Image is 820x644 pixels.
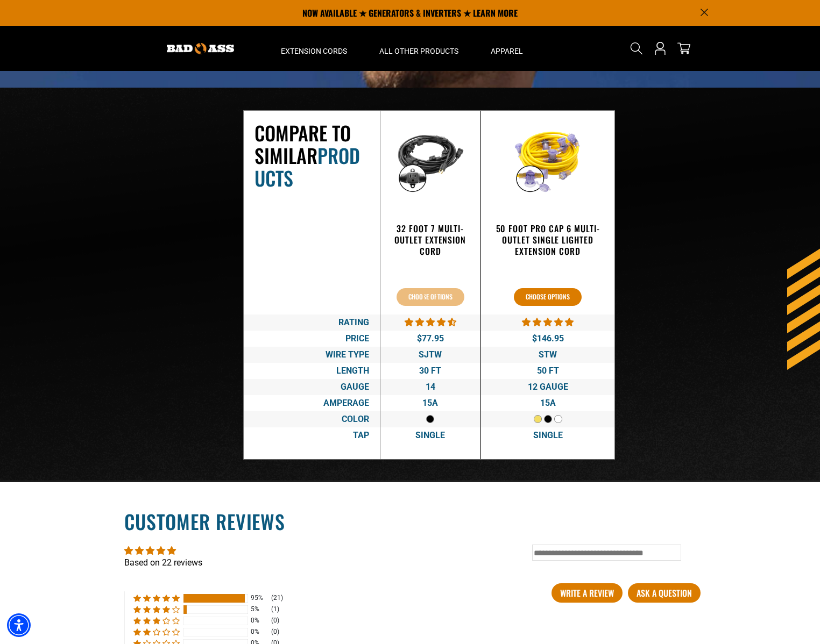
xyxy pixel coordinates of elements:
div: (21) [271,593,283,603]
span: 12 GAUGE [528,382,568,392]
a: Based on 22 reviews - open in a new tab [124,557,202,568]
a: Write A Review [552,583,623,603]
a: Open this option [652,26,669,71]
span: 4.68 stars [405,317,456,327]
div: Tap [243,427,380,443]
img: Bad Ass Extension Cords [167,43,234,54]
span: 30 FT [419,366,441,376]
div: 95% [251,593,268,603]
a: 32 Foot 7 Multi-Outlet Extension Cord [391,223,469,261]
a: Ask a question [628,583,701,603]
input: Type in keyword and press enter... [532,545,681,561]
h2: Customer Reviews [124,508,696,535]
h3: 50 Foot Pro Cap 6 Multi-Outlet Single Lighted Extension Cord [492,223,604,256]
summary: Apparel [475,26,539,71]
div: Rating [243,314,380,331]
span: Products [255,141,360,192]
div: $77.95 [391,331,469,347]
summary: Extension Cords [265,26,363,71]
div: 5% [251,605,268,614]
button: 50 Foot Pro Cap 6 Multi-Outlet Single Lighted Extension Cord 4.80 stars $146.95 STW 50 FT 12 GAUG... [514,288,582,306]
span: 14 [426,382,435,392]
span: 50 FT [537,366,559,376]
a: 50 Foot Pro Cap 6 Multi-Outlet Single Lighted Extension Cord [492,223,604,261]
div: 5% (1) reviews with 4 star rating [133,605,180,614]
summary: Search [628,40,645,57]
span: Apparel [491,46,523,56]
div: Wire Type [243,347,380,363]
div: 15A [391,395,469,411]
div: Single [391,427,469,443]
div: (1) [271,605,279,614]
div: Color [243,411,380,427]
div: Accessibility Menu [7,613,31,637]
div: Amperage [243,395,380,411]
div: Average rating is 4.95 stars [124,545,696,557]
div: Single [492,427,604,443]
summary: All Other Products [363,26,475,71]
div: STW [492,347,604,363]
span: 4.80 stars [522,317,574,327]
div: 15A [492,395,604,411]
div: Gauge [243,379,380,395]
span: Extension Cords [281,46,347,56]
div: 95% (21) reviews with 5 star rating [133,593,180,603]
button: 32 Foot 7 Multi-Outlet Extension Cord 4.68 stars $77.95 SJTW 30 FT 14 15A Single [397,288,464,306]
div: Length [243,363,380,379]
a: cart [675,42,692,55]
div: SJTW [391,347,469,363]
div: Price [243,331,380,347]
span: All Other Products [379,46,458,56]
h3: 32 Foot 7 Multi-Outlet Extension Cord [391,223,469,256]
h2: Compare To Similar [255,121,369,189]
div: $146.95 [492,331,604,347]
